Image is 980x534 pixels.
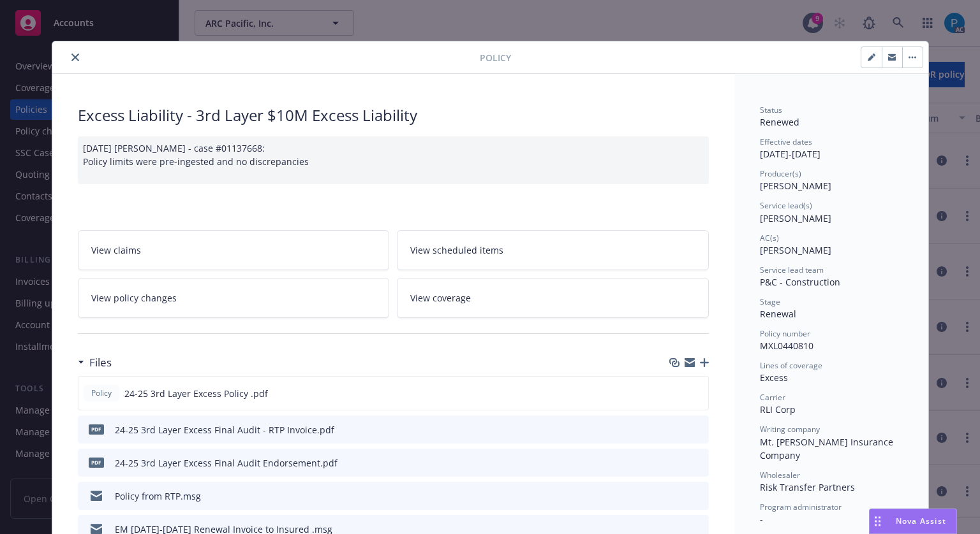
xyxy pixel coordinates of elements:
[760,340,813,352] span: MXL0440810
[760,264,824,275] span: Service lead team
[397,278,709,318] a: View coverage
[115,456,338,470] div: 24-25 3rd Layer Excess Final Audit Endorsement.pdf
[672,489,682,503] button: download file
[671,387,681,400] button: download file
[760,136,903,161] div: [DATE] - [DATE]
[692,387,703,400] button: preview file
[760,502,842,512] span: Program administrator
[760,168,801,179] span: Producer(s)
[760,513,763,525] span: -
[760,105,782,115] span: Status
[760,392,785,403] span: Carrier
[124,387,268,400] span: 24-25 3rd Layer Excess Policy .pdf
[760,200,812,211] span: Service lead(s)
[78,354,112,371] div: Files
[78,230,390,270] a: View claims
[89,458,104,467] span: pdf
[760,308,796,320] span: Renewal
[692,489,704,503] button: preview file
[760,328,810,339] span: Policy number
[115,489,201,503] div: Policy from RTP.msg
[870,509,886,533] div: Drag to move
[760,180,831,192] span: [PERSON_NAME]
[78,136,709,184] div: [DATE] [PERSON_NAME] - case #01137668: Policy limits were pre-ingested and no discrepancies
[869,509,957,534] button: Nova Assist
[760,276,840,288] span: P&C - Construction
[410,291,471,305] span: View coverage
[397,230,709,270] a: View scheduled items
[68,50,83,65] button: close
[91,243,141,257] span: View claims
[692,423,704,437] button: preview file
[760,436,896,461] span: Mt. [PERSON_NAME] Insurance Company
[760,470,800,480] span: Wholesaler
[760,136,812,147] span: Effective dates
[78,278,390,318] a: View policy changes
[760,403,796,415] span: RLI Corp
[760,481,855,493] span: Risk Transfer Partners
[692,456,704,470] button: preview file
[760,360,822,371] span: Lines of coverage
[760,296,780,307] span: Stage
[89,424,104,434] span: pdf
[760,244,831,256] span: [PERSON_NAME]
[89,387,114,399] span: Policy
[78,105,709,126] div: Excess Liability - 3rd Layer $10M Excess Liability
[672,456,682,470] button: download file
[760,372,788,384] span: Excess
[115,423,334,437] div: 24-25 3rd Layer Excess Final Audit - RTP Invoice.pdf
[760,233,779,243] span: AC(s)
[760,212,831,224] span: [PERSON_NAME]
[672,423,682,437] button: download file
[760,424,820,435] span: Writing company
[89,354,112,371] h3: Files
[896,516,946,526] span: Nova Assist
[480,51,511,64] span: Policy
[91,291,177,305] span: View policy changes
[410,243,503,257] span: View scheduled items
[760,116,799,128] span: Renewed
